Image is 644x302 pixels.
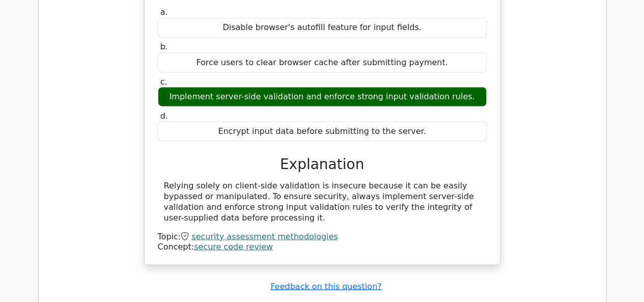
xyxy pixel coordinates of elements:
div: Relying solely on client-side validation is insecure because it can be easily bypassed or manipul... [164,180,481,223]
h3: Explanation [164,155,481,173]
div: Disable browser's autofill feature for input fields. [158,18,487,38]
a: secure code review [194,241,273,251]
div: Topic: [158,231,487,242]
a: Feedback on this question? [270,281,381,291]
div: Concept: [158,241,487,252]
span: c. [160,76,167,86]
div: Implement server-side validation and enforce strong input validation rules. [158,87,487,106]
span: a. [160,7,168,17]
div: Encrypt input data before submitting to the server. [158,121,487,141]
a: security assessment methodologies [191,231,338,241]
span: b. [160,42,168,51]
div: Force users to clear browser cache after submitting payment. [158,52,487,72]
span: d. [160,111,168,120]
